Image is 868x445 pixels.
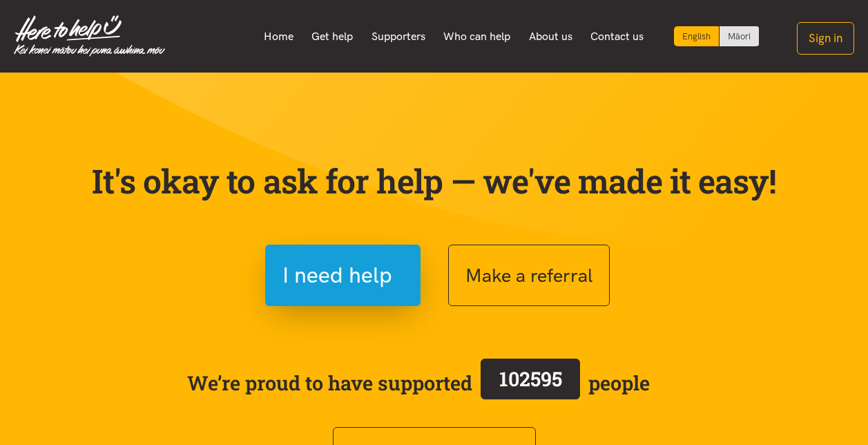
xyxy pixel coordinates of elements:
[282,258,392,293] span: I need help
[674,26,720,46] div: Current language
[674,26,760,46] div: Language toggle
[362,22,434,51] a: Supporters
[720,26,759,46] a: Switch to Te Reo Māori
[520,22,582,51] a: About us
[797,22,854,55] button: Sign in
[302,22,363,51] a: Get help
[499,366,562,392] span: 102595
[265,245,421,306] button: I need help
[448,245,610,306] button: Make a referral
[581,22,653,51] a: Contact us
[89,161,780,201] p: It's okay to ask for help — we've made it easy!
[14,15,165,57] img: Home
[472,356,588,410] a: 102595
[434,22,520,51] a: Who can help
[187,356,650,410] span: We’re proud to have supported people
[254,22,302,51] a: Home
